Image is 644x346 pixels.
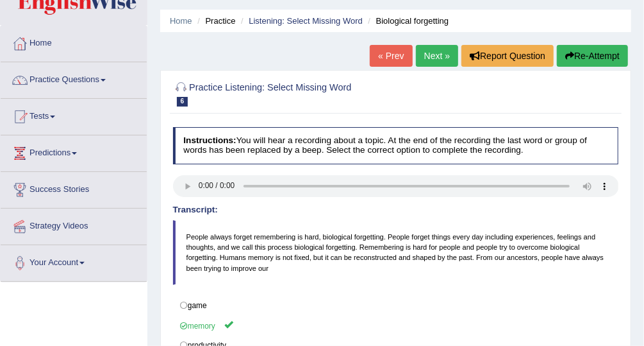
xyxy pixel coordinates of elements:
a: Next » [416,45,458,67]
label: memory [173,315,619,336]
h4: Transcript: [173,205,619,215]
span: 6 [177,97,188,107]
a: Home [1,26,147,58]
a: Strategy Videos [1,209,147,241]
a: Your Account [1,245,147,277]
li: Practice [194,15,235,27]
label: game [173,296,619,315]
b: Instructions: [183,135,236,145]
h2: Practice Listening: Select Missing Word [173,80,449,107]
blockquote: People always forget remembering is hard, biological forgetting. People forget things every day i... [173,220,619,285]
a: Practice Questions [1,62,147,94]
a: « Prev [370,45,412,67]
a: Predictions [1,135,147,168]
a: Listening: Select Missing Word [249,16,363,26]
a: Tests [1,99,147,131]
li: Biological forgetting [365,15,449,27]
h4: You will hear a recording about a topic. At the end of the recording the last word or group of wo... [173,127,619,164]
a: Home [170,16,192,26]
a: Success Stories [1,172,147,204]
button: Re-Attempt [557,45,628,67]
button: Report Question [461,45,554,67]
